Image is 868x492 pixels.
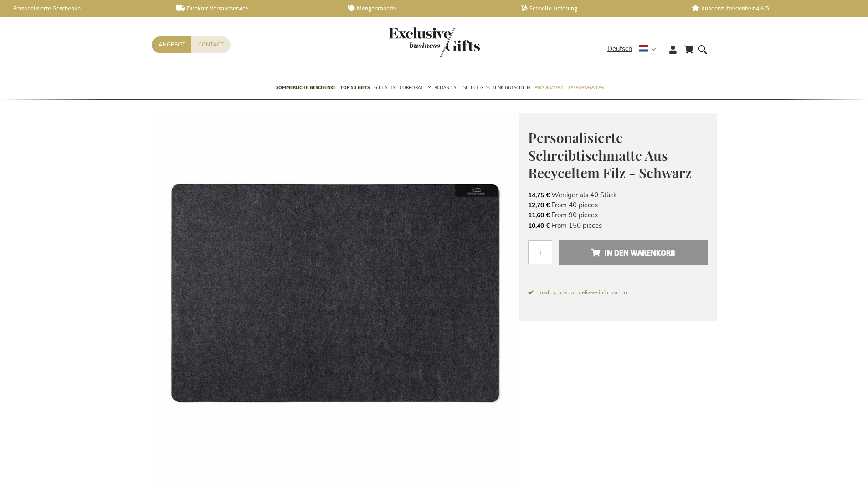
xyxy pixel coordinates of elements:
span: 14,75 € [528,191,550,200]
span: 11,60 € [528,211,550,220]
a: Contact [191,36,231,53]
span: Corporate Merchandise [400,83,459,92]
span: Loading product delivery information. [528,288,708,297]
span: Gift Sets [374,83,395,92]
a: Sommerliche geschenke [276,77,336,100]
span: Gelegenheiten [567,83,604,92]
a: store logo [389,27,434,57]
li: From 90 pieces [528,210,708,220]
span: Personalisierte Schreibtischmatte Aus Recyceltem Filz - Schwarz [528,128,692,182]
a: Gift Sets [374,77,395,100]
span: Select Geschenk Gutschein [463,83,530,92]
span: 12,70 € [528,201,550,210]
img: Personalised Recycled Felt Desk Pad - Black [152,113,519,481]
li: From 40 pieces [528,200,708,210]
a: Personalisierte Geschenke [5,5,162,12]
a: Kundenzufriedenheit 4,6/5 [692,5,849,12]
input: Menge [528,240,552,264]
a: Direkter Versandservice [176,5,334,12]
a: Mengenrabatte [348,5,505,12]
a: TOP 50 Gifts [340,77,370,100]
a: Pro Budget [534,77,563,100]
span: 10,40 € [528,221,550,230]
li: From 150 pieces [528,220,708,231]
a: Schnelle Lieferung [520,5,677,12]
span: Sommerliche geschenke [276,83,336,92]
li: Weniger als 40 Stück [528,190,708,200]
a: Angebot [152,36,191,53]
span: Deutsch [607,44,632,54]
a: Gelegenheiten [567,77,604,100]
a: Corporate Merchandise [400,77,459,100]
span: TOP 50 Gifts [340,83,370,92]
span: Pro Budget [534,83,563,92]
img: Exclusive Business gifts logo [389,27,480,57]
a: Select Geschenk Gutschein [463,77,530,100]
